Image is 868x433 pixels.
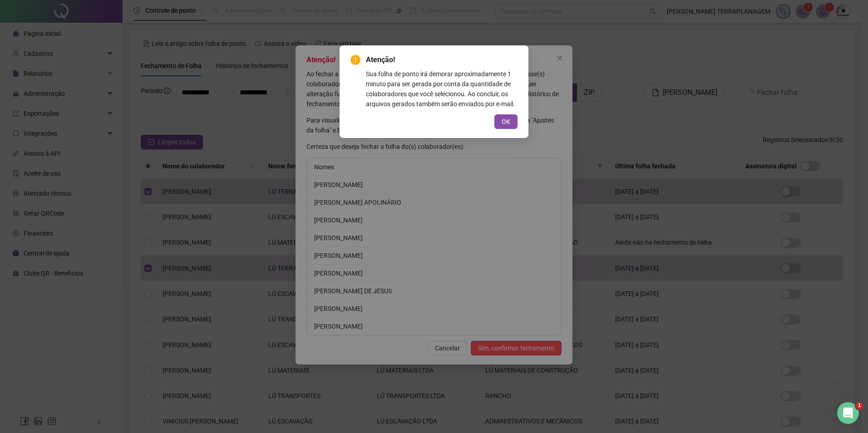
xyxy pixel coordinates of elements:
iframe: Intercom live chat [837,402,859,424]
span: OK [502,117,510,127]
span: exclamation-circle [350,55,360,65]
span: Atenção! [366,54,518,65]
button: OK [494,114,518,129]
div: Sua folha de ponto irá demorar aproximadamente 1 minuto para ser gerada por conta da quantidade d... [366,69,518,109]
span: 1 [856,402,863,409]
